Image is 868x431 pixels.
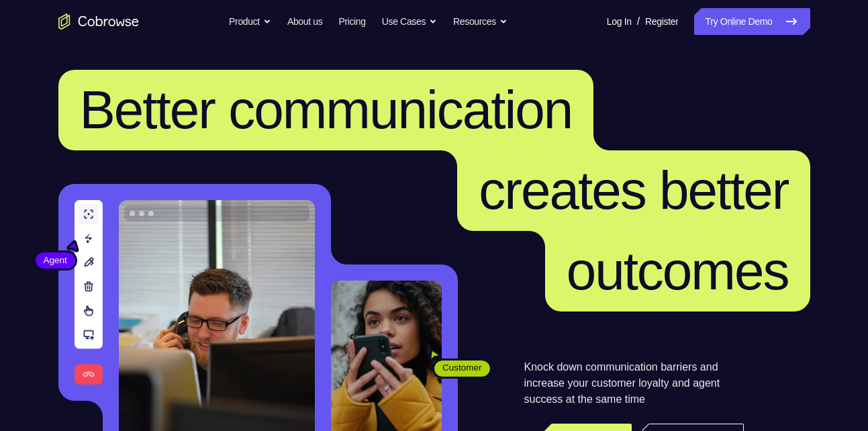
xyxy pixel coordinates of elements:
[479,160,788,220] span: creates better
[567,241,789,301] span: outcomes
[694,8,810,35] a: Try Online Demo
[645,8,678,35] a: Register
[524,359,744,408] p: Knock down communication barriers and increase your customer loyalty and agent success at the sam...
[229,8,271,35] button: Product
[607,8,632,35] a: Log In
[58,13,139,30] a: Go to the home page
[637,13,640,30] span: /
[453,8,508,35] button: Resources
[80,80,573,140] span: Better communication
[287,8,322,35] a: About us
[382,8,437,35] button: Use Cases
[338,8,365,35] a: Pricing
